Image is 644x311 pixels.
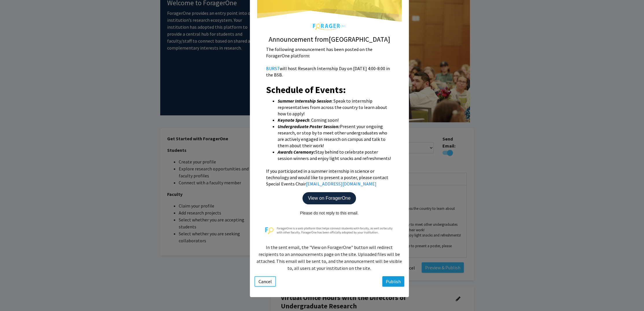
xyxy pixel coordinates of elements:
[266,65,393,78] p: will host Research Internship Day on [DATE] 4:00-8:00 in the BSB.
[278,98,393,117] li: : Speak to internship representatives from across the country to learn about how to apply!
[256,244,403,272] p: In the sent email, the "View on ForagerOne" button will redirect recipients to an announcements p...
[254,276,276,287] button: Cancel
[266,84,346,96] strong: Schedule of Events:
[266,35,393,44] h4: Announcement from
[300,211,358,215] span: Please do not reply to this email.
[266,66,280,71] a: BURST
[278,117,393,123] li: : Coming soon!
[278,123,393,149] li: Present your ongoing research, or stop by to meet other undergraduates who are actively engaged i...
[278,149,393,161] li: Stay behind to celebrate poster session winners and enjoy light snacks and refreshments!
[302,192,356,204] p: View on ForagerOne
[382,276,404,287] button: Publish
[306,181,377,187] a: [EMAIL_ADDRESS][DOMAIN_NAME]
[266,46,393,59] div: The following announcement has been posted on the ForagerOne platform:
[329,35,390,44] span: [GEOGRAPHIC_DATA]
[278,123,340,129] em: Undergraduate Poster Session:
[278,149,315,155] em: Awards Ceremony:
[4,285,25,307] iframe: Chat
[278,117,309,123] em: Keynote Speech
[278,98,332,104] em: Summer Internship Session
[266,168,393,187] p: If you participated in a summer internship in science or technology and would like to present a p...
